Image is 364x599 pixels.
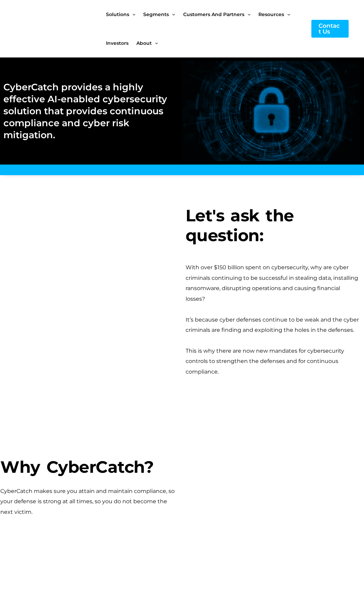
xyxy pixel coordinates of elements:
div: With over $150 billion spent on cybersecurity, why are cyber criminals continuing to be successfu... [186,262,361,304]
h3: Why CyberCatch? [0,430,179,479]
span: About [136,29,152,57]
img: CyberCatch [12,15,94,43]
span: Investors [106,29,129,57]
h3: Let's ask the question: [186,206,361,245]
h2: CyberCatch provides a highly effective AI-enabled cybersecurity solution that provides continuous... [3,81,175,141]
p: CyberCatch makes sure you attain and maintain compliance, so your defense is strong at all times,... [0,486,179,517]
div: It’s because cyber defenses continue to be weak and the cyber criminals are finding and exploitin... [186,315,361,336]
span: Menu Toggle [152,29,158,57]
a: Investors [106,29,136,57]
a: Contact Us [311,20,349,38]
div: This is why there are now new mandates for cybersecurity controls to strengthen the defenses and ... [186,346,361,377]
